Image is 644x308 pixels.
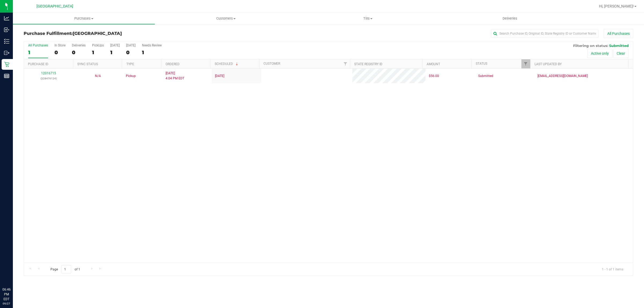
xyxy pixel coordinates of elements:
div: 0 [72,49,86,56]
p: (328476124) [27,76,70,81]
a: Filter [521,59,530,68]
inline-svg: Retail [4,62,9,67]
a: Deliveries [439,13,581,24]
a: 12016715 [41,71,56,75]
button: All Purchases [604,29,633,38]
input: 1 [61,265,71,273]
div: All Purchases [28,43,48,47]
span: Page of 1 [46,265,85,273]
span: [GEOGRAPHIC_DATA] [36,4,73,9]
input: Search Purchase ID, Original ID, State Registry ID or Customer Name... [491,30,598,38]
a: Ordered [166,62,180,66]
span: 1 - 1 of 1 items [598,265,628,273]
div: 1 [28,49,48,56]
a: State Registry ID [354,62,382,66]
inline-svg: Reports [4,73,9,79]
button: Clear [613,49,629,58]
span: Submitted [609,43,629,48]
a: Scheduled [215,62,239,66]
a: Last Updated By [535,62,562,66]
div: Needs Review [142,43,162,47]
div: 1 [110,49,120,56]
a: Type [126,62,134,66]
button: N/A [95,74,101,79]
span: Hi, [PERSON_NAME]! [599,4,634,8]
p: 09/27 [2,302,10,306]
p: 06:46 PM EDT [2,287,10,302]
a: Tills [297,13,439,24]
a: Amount [427,62,440,66]
span: [GEOGRAPHIC_DATA] [73,31,122,36]
iframe: Resource center [5,265,21,281]
inline-svg: Inventory [4,39,9,44]
button: Active only [587,49,612,58]
span: Customers [155,16,297,21]
inline-svg: Analytics [4,16,9,21]
a: Purchases [13,13,155,24]
div: 0 [126,49,136,56]
span: [EMAIL_ADDRESS][DOMAIN_NAME] [537,74,588,79]
span: $56.00 [429,74,439,79]
div: Deliveries [72,43,86,47]
span: Not Applicable [95,74,101,78]
span: Deliveries [495,16,525,21]
a: Filter [341,59,350,68]
div: In Store [54,43,65,47]
inline-svg: Outbound [4,50,9,56]
div: PickUps [92,43,104,47]
span: Tills [297,16,438,21]
span: Pickup [126,74,136,79]
a: Status [476,62,487,65]
span: [DATE] 4:04 PM EDT [166,71,184,81]
span: [DATE] [215,74,224,79]
span: Purchases [13,16,155,21]
a: Customers [155,13,297,24]
div: [DATE] [126,43,136,47]
div: 1 [142,49,162,56]
div: 0 [54,49,65,56]
div: [DATE] [110,43,120,47]
span: Filtering on status: [573,43,608,48]
inline-svg: Inbound [4,27,9,32]
a: Sync Status [77,62,98,66]
span: Submitted [478,74,493,79]
a: Customer [264,62,280,65]
div: 1 [92,49,104,56]
h3: Purchase Fulfillment: [24,31,227,36]
a: Purchase ID [28,62,48,66]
